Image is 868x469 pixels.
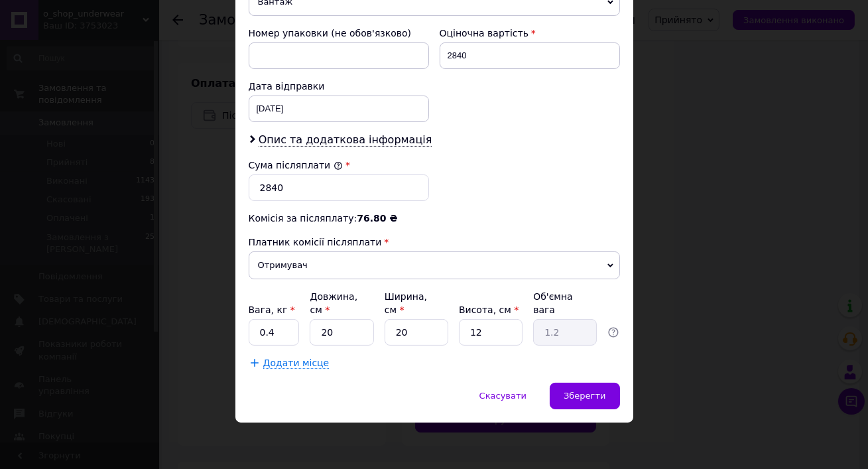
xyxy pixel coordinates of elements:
div: Номер упаковки (не обов'язково) [249,27,429,40]
div: Оціночна вартість [440,27,620,40]
label: Сума післяплати [249,160,343,170]
span: Скасувати [479,391,527,401]
div: Дата відправки [249,80,429,93]
div: Об'ємна вага [533,290,597,316]
span: Отримувач [249,251,620,279]
span: Додати місце [263,358,330,369]
label: Вага, кг [249,304,295,315]
label: Ширина, см [385,291,427,315]
span: Опис та додаткова інформація [259,133,432,147]
span: 76.80 ₴ [357,213,397,224]
div: Комісія за післяплату: [249,212,620,225]
label: Висота, см [459,304,519,315]
span: Платник комісії післяплати [249,237,382,247]
label: Довжина, см [310,291,357,315]
span: Зберегти [564,391,605,401]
